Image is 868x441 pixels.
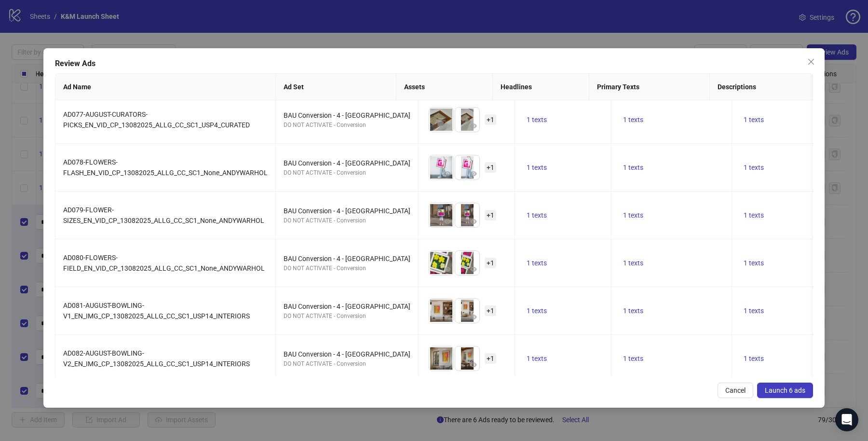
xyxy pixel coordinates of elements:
[485,162,496,173] span: + 1
[284,312,410,321] div: DO NOT ACTIVATE - Conversion
[623,259,643,267] span: 1 texts
[284,359,410,369] div: DO NOT ACTIVATE - Conversion
[527,355,547,362] span: 1 texts
[63,349,250,368] span: AD082-AUGUST-BOWLING-V2_EN_IMG_CP_13082025_ALLG_CC_SC1_USP14_INTERIORS
[485,353,496,364] span: + 1
[744,307,764,315] span: 1 texts
[619,162,647,173] button: 1 texts
[396,74,493,100] th: Assets
[623,307,643,315] span: 1 texts
[429,251,453,275] img: Asset 1
[429,108,453,132] img: Asset 1
[55,74,276,100] th: Ad Name
[284,301,410,312] div: BAU Conversion - 4 - [GEOGRAPHIC_DATA]
[710,74,830,100] th: Descriptions
[63,206,264,224] span: AD079-FLOWER-SIZES_EN_VID_CP_13082025_ALLG_CC_SC1_None_ANDYWARHOL
[619,257,647,269] button: 1 texts
[765,386,805,394] span: Launch 6 ads
[468,311,479,323] button: Preview
[485,258,496,268] span: + 1
[455,299,479,323] img: Asset 2
[493,74,589,100] th: Headlines
[284,216,410,225] div: DO NOT ACTIVATE - Conversion
[623,355,643,362] span: 1 texts
[444,123,451,129] span: eye
[442,120,453,132] button: Preview
[444,314,451,320] span: eye
[470,218,477,225] span: eye
[455,346,479,371] img: Asset 2
[455,203,479,227] img: Asset 2
[442,168,453,179] button: Preview
[485,114,496,125] span: + 1
[523,353,551,364] button: 1 texts
[619,305,647,317] button: 1 texts
[284,349,410,359] div: BAU Conversion - 4 - [GEOGRAPHIC_DATA]
[442,263,453,275] button: Preview
[63,110,250,129] span: AD077-AUGUST-CURATORS-PICKS_EN_VID_CP_13082025_ALLG_CC_SC1_USP4_CURATED
[523,305,551,317] button: 1 texts
[619,353,647,364] button: 1 texts
[527,211,547,219] span: 1 texts
[485,210,496,220] span: + 1
[623,211,643,219] span: 1 texts
[455,155,479,179] img: Asset 2
[444,266,451,273] span: eye
[63,302,250,320] span: AD081-AUGUST-BOWLING-V1_EN_IMG_CP_13082025_ALLG_CC_SC1_USP14_INTERIORS
[444,170,451,177] span: eye
[63,158,268,177] span: AD078-FLOWERS-FLASH_EN_VID_CP_13082025_ALLG_CC_SC1_None_ANDYWARHOL
[468,359,479,371] button: Preview
[744,164,764,171] span: 1 texts
[455,108,479,132] img: Asset 2
[284,253,410,264] div: BAU Conversion - 4 - [GEOGRAPHIC_DATA]
[718,383,753,398] button: Cancel
[468,168,479,179] button: Preview
[442,311,453,323] button: Preview
[527,164,547,171] span: 1 texts
[744,211,764,219] span: 1 texts
[470,266,477,273] span: eye
[284,168,410,178] div: DO NOT ACTIVATE - Conversion
[468,120,479,132] button: Preview
[744,259,764,267] span: 1 texts
[468,216,479,227] button: Preview
[470,170,477,177] span: eye
[429,299,453,323] img: Asset 1
[444,361,451,368] span: eye
[442,359,453,371] button: Preview
[470,361,477,368] span: eye
[589,74,710,100] th: Primary Texts
[470,123,477,129] span: eye
[619,209,647,221] button: 1 texts
[444,218,451,225] span: eye
[740,353,768,364] button: 1 texts
[740,257,768,269] button: 1 texts
[284,206,410,216] div: BAU Conversion - 4 - [GEOGRAPHIC_DATA]
[284,264,410,273] div: DO NOT ACTIVATE - Conversion
[284,110,410,121] div: BAU Conversion - 4 - [GEOGRAPHIC_DATA]
[527,116,547,124] span: 1 texts
[523,114,551,125] button: 1 texts
[757,383,813,398] button: Launch 6 ads
[429,346,453,371] img: Asset 1
[619,114,647,125] button: 1 texts
[740,305,768,317] button: 1 texts
[470,314,477,320] span: eye
[527,307,547,315] span: 1 texts
[276,74,396,100] th: Ad Set
[835,408,858,431] div: Open Intercom Messenger
[740,114,768,125] button: 1 texts
[523,209,551,221] button: 1 texts
[55,58,813,69] div: Review Ads
[284,121,410,130] div: DO NOT ACTIVATE - Conversion
[523,162,551,173] button: 1 texts
[807,58,815,66] span: close
[429,155,453,179] img: Asset 1
[623,116,643,124] span: 1 texts
[429,203,453,227] img: Asset 1
[468,263,479,275] button: Preview
[744,116,764,124] span: 1 texts
[740,209,768,221] button: 1 texts
[527,259,547,267] span: 1 texts
[284,158,410,168] div: BAU Conversion - 4 - [GEOGRAPHIC_DATA]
